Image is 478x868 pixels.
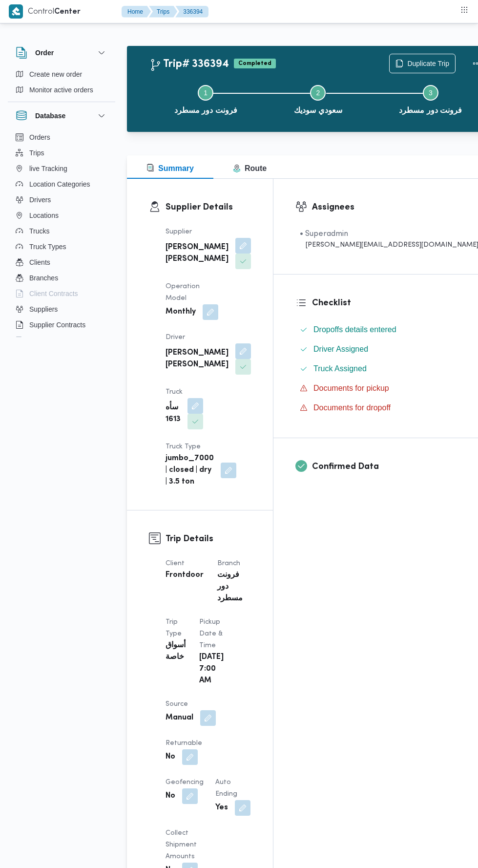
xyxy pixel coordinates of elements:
button: فرونت دور مسطرد [149,73,262,124]
b: [PERSON_NAME] [PERSON_NAME] [166,242,229,265]
button: Orders [12,129,111,145]
img: X8yXhbKr1z7QwAAAABJRU5ErkJggg== [9,4,23,19]
span: Trip Type [166,619,182,637]
button: Branches [12,270,111,286]
span: Supplier Contracts [29,319,85,331]
b: Yes [215,802,228,814]
span: Suppliers [29,303,58,315]
button: Create new order [12,66,111,82]
div: Database [8,129,115,341]
button: Trips [149,6,177,18]
span: 3 [429,89,433,97]
span: Truck Assigned [313,364,367,373]
h3: Order [35,47,54,59]
span: Branches [29,272,58,284]
button: Supplier Contracts [12,317,111,333]
button: سعودي سوديك [262,73,374,124]
span: Completed [234,59,276,68]
span: Truck [166,389,183,395]
span: سعودي سوديك [294,105,342,116]
b: سأه 1613 [166,402,181,425]
span: Orders [29,131,50,143]
span: Pickup date & time [199,619,223,649]
span: Monitor active orders [29,84,93,96]
span: Trucks [29,225,49,237]
button: 336394 [175,6,208,18]
span: Operation Model [166,283,200,301]
button: Monitor active orders [12,82,111,98]
span: Client Contracts [29,288,78,299]
button: Locations [12,208,111,223]
button: live Tracking [12,161,111,176]
b: Center [54,8,81,16]
b: فرونت دور مسطرد [217,570,243,605]
b: [DATE] 7:00 AM [199,652,224,687]
button: Duplicate Trip [389,54,456,73]
span: Route [233,164,267,172]
button: Trips [12,145,111,161]
b: No [166,790,175,802]
span: Dropoffs details entered [313,324,396,336]
span: Drivers [29,194,51,206]
span: Returnable [166,740,202,746]
button: Location Categories [12,176,111,192]
span: Documents for dropoff [313,403,391,412]
h3: Supplier Details [166,201,251,214]
span: live Tracking [29,163,67,174]
span: 2 [316,89,320,97]
button: Client Contracts [12,286,111,301]
button: Clients [12,254,111,270]
button: Database [16,110,107,122]
span: Documents for pickup [313,382,389,394]
span: Trips [29,147,44,159]
button: Trucks [12,223,111,239]
span: Driver Assigned [313,343,368,355]
span: Supplier [166,229,192,235]
span: Source [166,701,188,707]
h3: Database [35,110,65,122]
span: Branch [217,560,240,567]
button: Home [122,6,151,18]
span: Truck Assigned [313,363,367,375]
span: 1 [204,89,208,97]
span: Truck Types [29,241,66,253]
b: Manual [166,712,193,724]
span: Summary [146,164,194,172]
b: Completed [238,61,271,66]
span: Duplicate Trip [407,58,449,69]
span: Collect Shipment Amounts [166,830,197,860]
button: Drivers [12,192,111,208]
span: Devices [29,335,54,346]
span: Dropoffs details entered [313,325,396,334]
span: Auto Ending [215,779,237,797]
span: Client [166,560,185,567]
div: Order [8,66,115,102]
b: [PERSON_NAME] [PERSON_NAME] [166,347,229,371]
span: Documents for dropoff [313,402,391,414]
h2: Trip# 336394 [149,58,229,71]
span: Geofencing [166,779,204,785]
button: Suppliers [12,301,111,317]
span: Driver Assigned [313,345,368,353]
span: فرونت دور مسطرد [399,105,462,116]
b: أسواق خاصة [166,640,186,663]
span: Documents for pickup [313,384,389,392]
button: Truck Types [12,239,111,254]
button: Devices [12,333,111,348]
span: Clients [29,256,50,268]
span: Driver [166,334,185,340]
button: Order [16,47,107,59]
span: Truck Type [166,444,201,450]
b: No [166,751,175,763]
b: Frontdoor [166,570,204,581]
span: Locations [29,210,59,221]
span: فرونت دور مسطرد [174,105,237,116]
span: Create new order [29,68,82,80]
h3: Trip Details [166,532,251,546]
b: Monthly [166,306,196,318]
b: jumbo_7000 | closed | dry | 3.5 ton [166,453,214,488]
span: Location Categories [29,178,90,190]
